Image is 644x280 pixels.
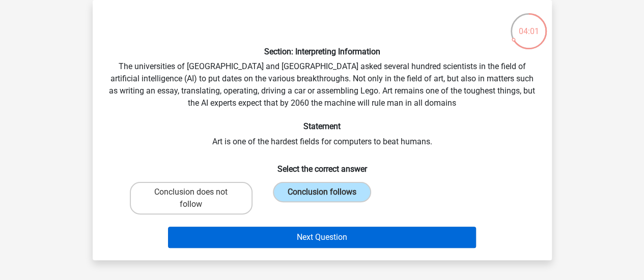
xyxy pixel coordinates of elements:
button: Next Question [168,227,476,248]
h6: Statement [109,121,536,131]
label: Conclusion does not follow [130,182,253,214]
h6: Select the correct answer [109,156,536,174]
div: The universities of [GEOGRAPHIC_DATA] and [GEOGRAPHIC_DATA] asked several hundred scientists in t... [97,8,548,252]
h6: Section: Interpreting Information [109,47,536,56]
div: 04:01 [510,12,548,38]
label: Conclusion follows [273,182,371,202]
